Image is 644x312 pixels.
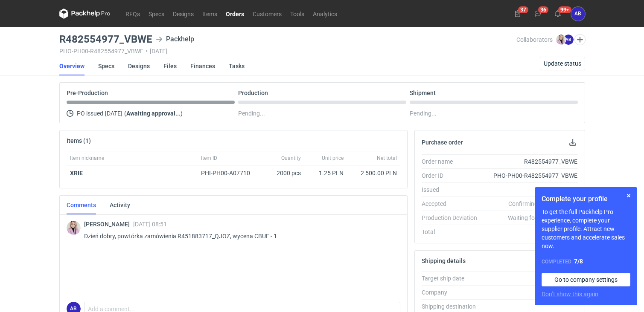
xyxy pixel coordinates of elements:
[422,228,484,236] div: Total
[542,257,630,266] div: Completed:
[181,110,183,117] span: )
[98,57,114,75] a: Specs
[163,57,177,75] a: Files
[59,34,152,44] h3: R482554977_VBWE
[59,57,85,75] a: Overview
[422,157,484,166] div: Order name
[67,137,91,144] h2: Items (1)
[309,9,341,19] a: Analytics
[198,9,221,19] a: Items
[484,157,578,166] div: R482554977_VBWE
[201,155,217,162] span: Item ID
[516,36,553,43] span: Collaborators
[281,155,301,162] span: Quantity
[124,110,126,117] span: (
[110,196,130,214] a: Activity
[121,9,144,19] a: RFQs
[542,208,630,250] p: To get the full Packhelp Pro experience, complete your supplier profile. Attract new customers an...
[542,194,630,204] h1: Complete your profile
[556,35,566,45] img: Klaudia Wiśniewska
[238,90,268,96] p: Production
[84,231,393,241] p: Dzień dobry, powtórka zamówienia R451883717_QJOZ, wycena CBUE - 1
[350,169,397,177] div: 2 500.00 PLN
[508,214,577,222] em: Waiting for confirmation...
[422,302,484,311] div: Shipping destination
[146,48,148,55] span: •
[484,185,578,194] div: [DATE]
[221,9,248,19] a: Orders
[410,108,578,118] div: Pending...
[422,199,484,208] div: Accepted
[422,257,466,264] h2: Shipping details
[531,7,545,20] button: 36
[574,34,585,45] button: Edit collaborators
[422,171,484,180] div: Order ID
[322,155,344,162] span: Unit price
[624,191,634,201] button: Skip for now
[377,155,397,162] span: Net total
[484,171,578,180] div: PHO-PH00-R482554977_VBWE
[67,221,81,235] img: Klaudia Wiśniewska
[229,57,245,75] a: Tasks
[59,9,111,19] svg: Packhelp Pro
[422,139,463,146] h2: Purchase order
[410,90,436,96] p: Shipment
[551,7,565,20] button: 99+
[84,221,133,228] span: [PERSON_NAME]
[571,7,585,21] button: AB
[67,108,235,118] div: PO issued
[126,110,181,117] strong: Awaiting approval...
[133,221,167,228] span: [DATE] 08:51
[571,7,585,21] div: Agnieszka Biniarz
[484,228,578,236] div: 2 500.00 PLN
[574,258,583,265] strong: 7 / 8
[422,274,484,283] div: Target ship date
[248,9,286,19] a: Customers
[286,9,309,19] a: Tools
[540,57,585,70] button: Update status
[308,169,344,177] div: 1.25 PLN
[67,90,108,96] p: Pre-Production
[169,9,198,19] a: Designs
[70,170,83,176] strong: XRIE
[238,108,265,118] span: Pending...
[484,288,578,297] div: Packhelp
[67,196,96,214] a: Comments
[144,9,169,19] a: Specs
[262,165,304,181] div: 2000 pcs
[105,108,122,118] span: [DATE]
[128,57,150,75] a: Designs
[201,169,258,177] div: PHI-PH00-A07710
[542,290,598,298] button: Don’t show this again
[542,273,630,286] a: Go to company settings
[59,48,516,55] div: PHO-PH00-R482554977_VBWE [DATE]
[422,214,484,222] div: Production Deviation
[563,35,574,45] figcaption: AB
[156,34,194,44] div: Packhelp
[544,61,581,66] span: Update status
[568,137,578,147] button: Download PO
[422,288,484,297] div: Company
[508,200,577,207] em: Confirming with supplier...
[422,185,484,194] div: Issued
[511,7,525,20] button: 37
[70,155,104,162] span: Item nickname
[190,57,215,75] a: Finances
